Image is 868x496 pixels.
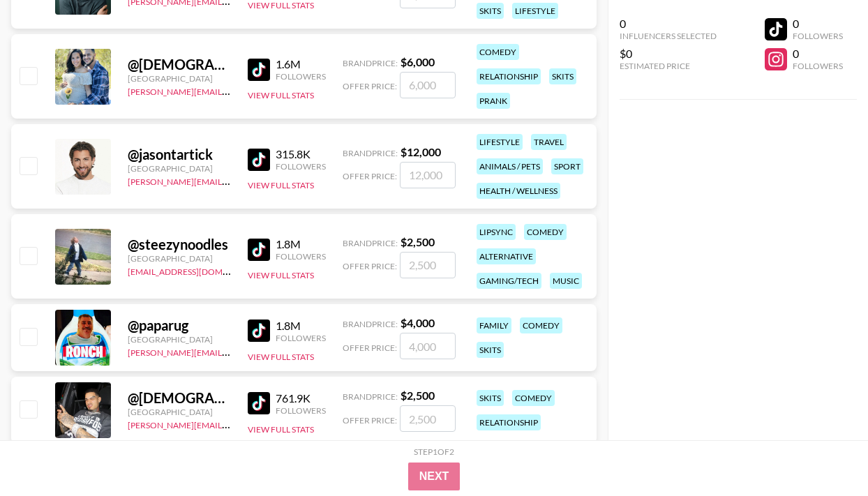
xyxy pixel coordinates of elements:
button: View Full Stats [248,352,314,362]
div: relationship [477,414,541,430]
span: Brand Price: [343,148,398,158]
div: comedy [477,44,519,60]
input: 2,500 [400,252,456,278]
div: [GEOGRAPHIC_DATA] [128,73,231,84]
a: [PERSON_NAME][EMAIL_ADDRESS][DOMAIN_NAME] [128,345,334,358]
input: 2,500 [400,405,456,432]
a: [EMAIL_ADDRESS][DOMAIN_NAME] [128,264,268,277]
div: Estimated Price [620,61,717,71]
div: Followers [276,333,326,343]
span: Brand Price: [343,58,398,68]
div: 0 [620,17,717,31]
strong: $ 2,500 [401,235,435,248]
iframe: Drift Widget Chat Controller [798,426,851,479]
div: comedy [512,390,555,406]
span: Offer Price: [343,415,397,426]
div: $0 [620,47,717,61]
div: health / wellness [477,183,560,199]
div: sport [551,158,583,174]
div: animals / pets [477,158,543,174]
div: [GEOGRAPHIC_DATA] [128,407,231,417]
a: [PERSON_NAME][EMAIL_ADDRESS][DOMAIN_NAME] [128,174,334,187]
strong: $ 4,000 [401,316,435,329]
span: Offer Price: [343,261,397,271]
div: 0 [793,17,843,31]
a: [PERSON_NAME][EMAIL_ADDRESS][DOMAIN_NAME] [128,417,334,430]
button: View Full Stats [248,424,314,435]
div: @ jasontartick [128,146,231,163]
div: skits [477,3,504,19]
button: View Full Stats [248,270,314,280]
strong: $ 2,500 [401,389,435,402]
div: family [477,317,511,333]
div: skits [477,342,504,358]
strong: $ 12,000 [401,145,441,158]
div: Followers [276,251,326,262]
div: Followers [276,161,326,172]
div: lifestyle [477,134,523,150]
div: 1.6M [276,57,326,71]
div: travel [531,134,567,150]
div: 761.9K [276,391,326,405]
div: lifestyle [512,3,558,19]
div: Influencers Selected [620,31,717,41]
div: skits [549,68,576,84]
div: [GEOGRAPHIC_DATA] [128,253,231,264]
span: Brand Price: [343,391,398,402]
div: 315.8K [276,147,326,161]
div: comedy [524,224,567,240]
span: Offer Price: [343,171,397,181]
button: Next [408,463,461,490]
span: Brand Price: [343,238,398,248]
a: [PERSON_NAME][EMAIL_ADDRESS][DOMAIN_NAME] [128,84,334,97]
div: music [550,273,582,289]
img: TikTok [248,320,270,342]
div: [GEOGRAPHIC_DATA] [128,334,231,345]
div: Followers [276,71,326,82]
span: Offer Price: [343,343,397,353]
div: comedy [520,317,562,333]
img: TikTok [248,149,270,171]
div: 1.8M [276,237,326,251]
img: TikTok [248,239,270,261]
span: Brand Price: [343,319,398,329]
div: Followers [793,61,843,71]
img: TikTok [248,59,270,81]
div: @ paparug [128,317,231,334]
div: @ steezynoodles [128,236,231,253]
button: View Full Stats [248,90,314,100]
div: @ [DEMOGRAPHIC_DATA] [128,389,231,407]
input: 4,000 [400,333,456,359]
div: prank [477,93,510,109]
button: View Full Stats [248,180,314,190]
div: 1.8M [276,319,326,333]
input: 6,000 [400,72,456,98]
div: Step 1 of 2 [414,446,454,457]
div: gaming/tech [477,273,541,289]
input: 12,000 [400,162,456,188]
div: @ [DEMOGRAPHIC_DATA] [128,56,231,73]
img: TikTok [248,392,270,414]
span: Offer Price: [343,81,397,91]
div: skits [477,390,504,406]
div: Followers [276,405,326,416]
div: [GEOGRAPHIC_DATA] [128,163,231,174]
div: alternative [477,248,536,264]
div: Followers [793,31,843,41]
div: 0 [793,47,843,61]
div: relationship [477,68,541,84]
strong: $ 6,000 [401,55,435,68]
div: lipsync [477,224,516,240]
